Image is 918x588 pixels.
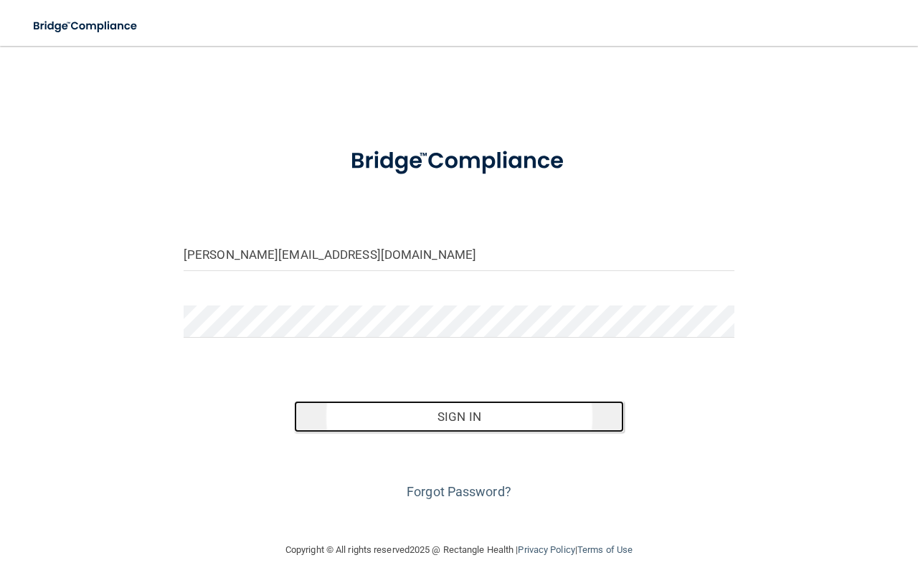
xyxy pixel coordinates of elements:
[22,11,151,41] img: bridge_compliance_login_screen.278c3ca4.svg
[294,401,625,432] button: Sign In
[197,527,721,573] div: Copyright © All rights reserved 2025 @ Rectangle Health | |
[518,544,574,555] a: Privacy Policy
[327,132,592,191] img: bridge_compliance_login_screen.278c3ca4.svg
[577,544,633,555] a: Terms of Use
[184,239,734,271] input: Email
[407,484,511,499] a: Forgot Password?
